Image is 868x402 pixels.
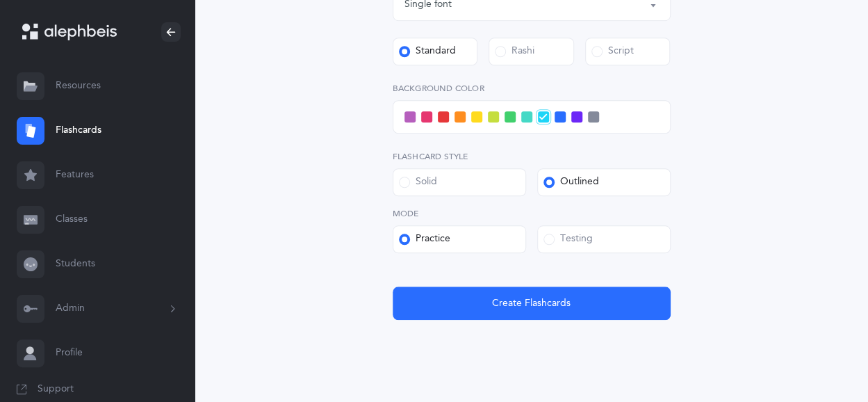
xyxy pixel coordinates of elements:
iframe: Drift Widget Chat Controller [799,332,851,385]
div: Solid [399,175,437,189]
div: Outlined [543,175,599,189]
label: Background color [393,82,671,95]
div: Standard [399,45,456,58]
span: Support [38,383,74,396]
div: Testing [543,232,593,246]
button: Create Flashcards [393,287,671,320]
div: Rashi [495,45,534,58]
label: Mode [393,207,671,220]
div: Practice [399,232,450,246]
div: Script [591,45,634,58]
label: Flashcard Style [393,150,671,163]
span: Create Flashcards [492,296,571,311]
